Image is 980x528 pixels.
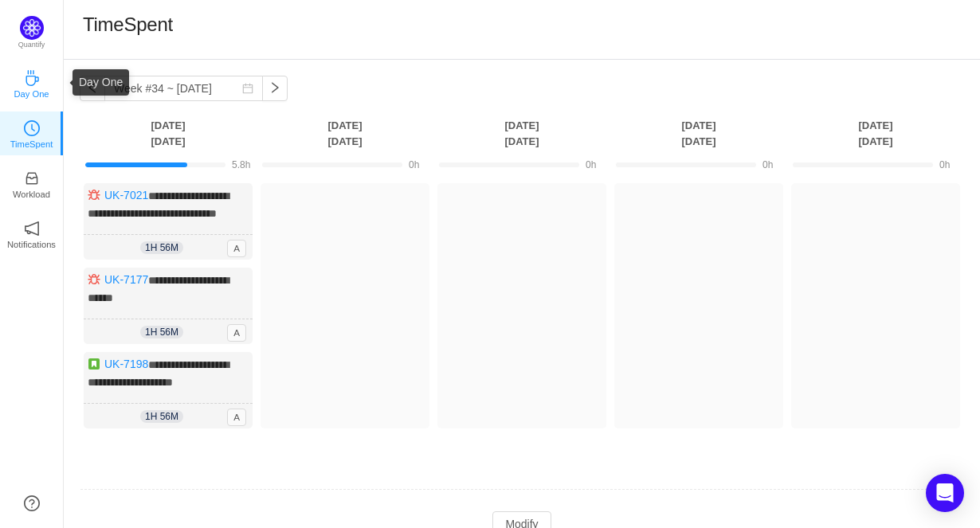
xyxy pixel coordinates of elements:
i: icon: calendar [242,83,253,94]
a: icon: inboxWorkload [24,175,40,191]
img: Quantify [20,16,44,40]
span: 1h 56m [140,326,183,338]
i: icon: coffee [24,70,40,86]
span: A [227,409,246,426]
button: icon: right [262,76,288,101]
span: 0h [409,159,419,170]
span: 1h 56m [140,410,183,423]
th: [DATE] [DATE] [433,117,610,150]
button: icon: left [80,76,105,101]
span: 0h [586,159,596,170]
p: Notifications [7,237,56,252]
p: Workload [13,187,50,201]
span: A [227,240,246,257]
a: icon: coffeeDay One [24,75,40,91]
span: 0h [939,159,950,170]
i: icon: notification [24,221,40,237]
th: [DATE] [DATE] [610,117,787,150]
img: 10303 [88,273,100,286]
span: 5.8h [232,159,250,170]
p: Quantify [18,40,45,51]
a: icon: clock-circleTimeSpent [24,125,40,141]
img: 10303 [88,189,100,201]
a: icon: question-circle [24,495,40,511]
a: UK-7198 [104,358,148,370]
a: UK-7177 [104,273,148,286]
span: A [227,324,246,342]
a: UK-7021 [104,189,148,201]
span: 1h 56m [140,241,183,254]
div: Open Intercom Messenger [926,474,964,512]
th: [DATE] [DATE] [787,117,964,150]
th: [DATE] [DATE] [80,117,257,150]
a: icon: notificationNotifications [24,225,40,241]
h1: TimeSpent [83,13,173,37]
i: icon: inbox [24,170,40,186]
p: Day One [14,87,49,101]
img: story.svg [88,358,100,370]
input: Select a week [104,76,263,101]
span: 0h [762,159,773,170]
i: icon: clock-circle [24,120,40,136]
p: TimeSpent [10,137,53,151]
th: [DATE] [DATE] [257,117,433,150]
